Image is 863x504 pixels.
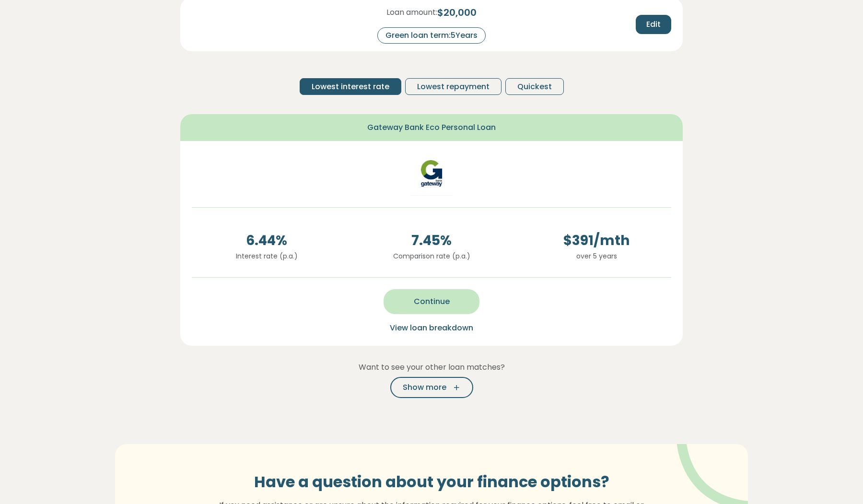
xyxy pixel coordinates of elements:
[414,296,450,307] span: Continue
[636,15,671,34] button: Edit
[505,78,564,95] button: Quickest
[522,251,671,261] p: over 5 years
[386,7,437,18] span: Loan amount:
[192,251,341,261] p: Interest rate (p.a.)
[377,27,486,44] div: Green loan term: 5 Years
[417,81,490,93] span: Lowest repayment
[357,251,506,261] p: Comparison rate (p.a.)
[388,152,475,196] img: gateway-bank logo
[403,382,446,393] span: Show more
[522,231,671,251] span: $ 391 /mth
[357,231,506,251] span: 7.45 %
[213,473,650,491] h3: Have a question about your finance options?
[312,81,389,93] span: Lowest interest rate
[384,289,479,314] button: Continue
[192,231,341,251] span: 6.44 %
[517,81,552,93] span: Quickest
[646,19,661,30] span: Edit
[390,322,473,333] span: View loan breakdown
[437,5,477,20] span: $ 20,000
[300,78,401,95] button: Lowest interest rate
[387,322,476,334] button: View loan breakdown
[405,78,501,95] button: Lowest repayment
[390,377,473,398] button: Show more
[367,122,496,133] span: Gateway Bank Eco Personal Loan
[180,361,683,374] p: Want to see your other loan matches?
